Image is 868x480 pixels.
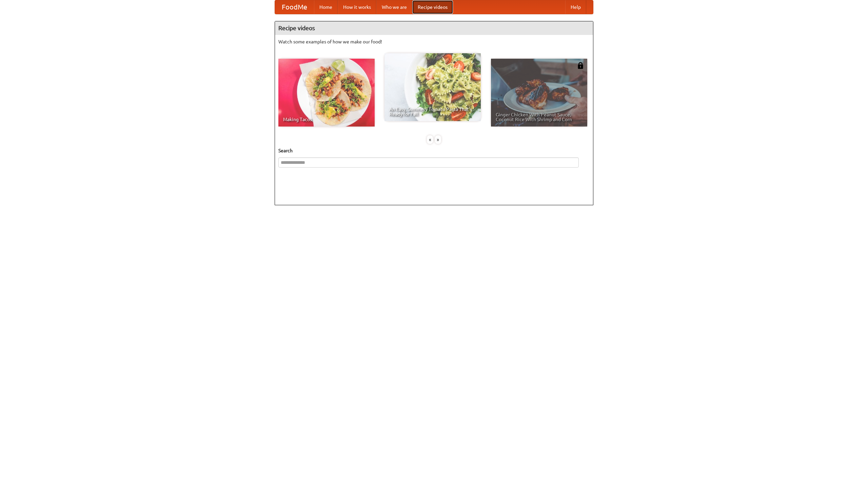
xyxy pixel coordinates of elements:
a: Making Tacos [278,59,375,127]
span: Making Tacos [283,117,370,122]
img: 483408.png [577,62,584,69]
a: FoodMe [275,0,314,14]
a: An Easy, Summery Tomato Pasta That's Ready for Fall [384,53,481,121]
span: An Easy, Summery Tomato Pasta That's Ready for Fall [389,107,476,116]
a: How it works [338,0,376,14]
a: Who we are [376,0,412,14]
div: » [435,135,441,144]
h4: Recipe videos [275,21,593,35]
a: Help [565,0,586,14]
p: Watch some examples of how we make our food! [278,38,590,45]
a: Home [314,0,338,14]
h5: Search [278,147,590,154]
div: « [427,135,433,144]
a: Recipe videos [412,0,453,14]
